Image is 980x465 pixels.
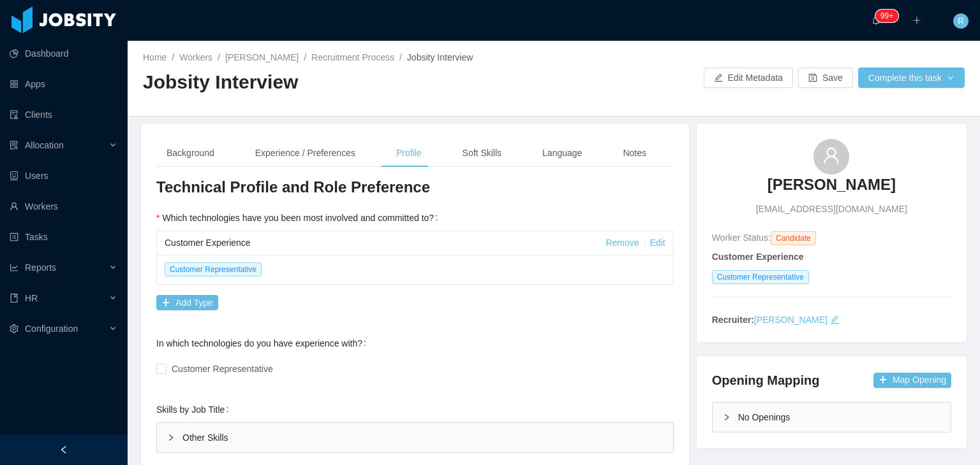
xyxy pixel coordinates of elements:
[25,140,64,150] span: Allocation
[225,52,299,62] a: [PERSON_NAME]
[798,68,853,88] button: icon: saveSave
[10,263,19,272] i: icon: line-chart
[452,139,512,168] div: Soft Skills
[650,238,665,248] a: Edit
[768,175,896,195] h3: [PERSON_NAME]
[771,231,816,245] span: Candidate
[912,16,921,25] i: icon: plus
[532,139,592,168] div: Language
[712,270,809,284] span: Customer Representative
[156,177,674,197] h3: Technical Profile and Role Preference
[25,324,78,334] span: Configuration
[723,413,731,421] i: icon: right
[399,52,402,62] span: /
[386,139,432,168] div: Profile
[712,232,771,243] span: Worker Status:
[10,141,19,150] i: icon: solution
[768,175,896,203] a: [PERSON_NAME]
[156,139,225,168] div: Background
[713,403,951,432] div: icon: rightNo Openings
[156,338,371,348] label: In which technologies do you have experience with?
[10,41,117,66] a: icon: pie-chartDashboard
[218,52,220,62] span: /
[245,139,366,168] div: Experience / Preferences
[712,315,754,325] strong: Recruiter:
[612,139,657,168] div: Notes
[875,10,898,22] sup: 232
[756,203,907,216] span: [EMAIL_ADDRESS][DOMAIN_NAME]
[10,102,117,127] a: icon: auditClients
[958,13,964,29] span: R
[10,71,117,97] a: icon: appstoreApps
[157,423,673,452] div: Other Skills
[167,364,278,374] span: Customer Representative
[712,371,820,389] h4: Opening Mapping
[304,52,306,62] span: /
[605,238,639,248] a: Remove
[10,163,117,189] a: icon: robotUsers
[704,68,793,88] button: icon: editEdit Metadata
[10,224,117,250] a: icon: profileTasks
[156,213,443,223] label: Which technologies have you been most involved and committed to?
[873,373,951,388] button: icon: plusMap Opening
[25,262,56,273] span: Reports
[179,52,212,62] a: Workers
[10,194,117,219] a: icon: userWorkers
[754,315,828,325] a: [PERSON_NAME]
[10,294,19,303] i: icon: book
[172,52,174,62] span: /
[10,324,19,333] i: icon: setting
[872,16,880,25] i: icon: bell
[167,434,175,441] i: icon: right
[407,52,473,62] span: Jobsity Interview
[165,231,605,255] div: Customer Experience
[712,252,804,262] strong: Customer Experience
[143,52,167,62] a: Home
[25,293,38,303] span: HR
[858,68,965,88] button: Complete this taskicon: down
[156,295,218,310] button: icon: plusAdd Type
[156,404,234,415] label: Skills by Job Title
[143,69,554,96] h2: Jobsity Interview
[311,52,394,62] a: Recruitment Process
[822,147,840,164] i: icon: user
[165,262,262,276] span: Customer Representative
[830,315,839,324] i: icon: edit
